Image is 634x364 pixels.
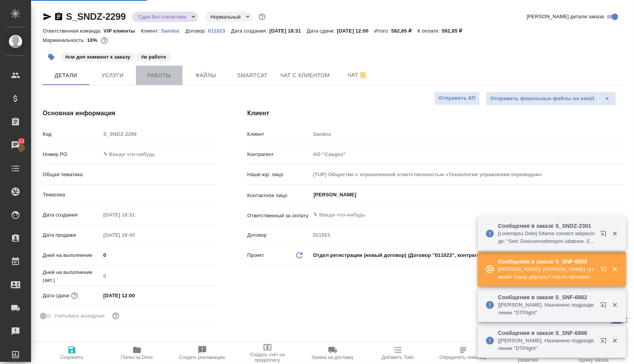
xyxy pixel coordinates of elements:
[442,28,468,34] p: 592,85 ₽
[204,12,252,22] div: Сдан без статистики
[43,269,101,284] p: Дней на выполнение (авт.)
[313,210,597,220] input: ✎ Введи что-нибудь
[54,12,63,21] button: Скопировать ссылку
[54,312,105,320] span: Учитывать выходные
[434,92,480,105] button: Отправить КП
[66,11,126,22] a: S_SNDZ-2299
[136,14,189,20] button: Сдан без статистики
[374,28,391,34] p: Итого:
[121,355,153,360] span: Папка на Drive
[498,230,595,245] p: [Loremipsu Dolo] Sitame consect adipiscinge: "Sed: Doeiusmodtempori utlabore. Etdoloremagna aliqu...
[43,151,101,158] p: Номер PO
[101,188,216,201] div: ​
[60,53,136,60] span: см доп коммент к заказу
[596,297,614,316] button: Открыть в новой вкладке
[14,137,29,145] span: 13
[185,28,208,34] p: Договор:
[382,355,413,360] span: Добавить Todo
[498,258,595,265] p: Сообщения в заказе S_SNF-6855
[43,211,101,219] p: Дата создания
[170,342,235,364] button: Создать рекламацию
[132,12,198,22] div: Сдан без статистики
[498,222,595,230] p: Сообщения в заказе S_SNDZ-2301
[179,355,225,360] span: Создать рекламацию
[498,329,595,337] p: Сообщения в заказе S_SNF-6866
[43,12,52,21] button: Скопировать ссылку для ЯМессенджера
[431,342,496,364] button: Определить тематику
[101,270,216,282] input: Пустое поле
[247,130,310,138] p: Клиент
[498,265,595,281] p: [PERSON_NAME]: [PERSON_NAME] тут может Сашу дёрнуть? что-то прогресс смущает
[101,250,216,261] input: ✎ Введи что-нибудь
[65,53,130,61] p: #см доп коммент к заказу
[607,266,623,273] button: Закрыть
[43,37,87,43] p: Маржинальность:
[310,169,625,180] input: Пустое поле
[101,290,168,301] input: ✎ Введи что-нибудь
[247,192,310,199] p: Контактное лицо
[596,333,614,352] button: Открыть в новой вкладке
[187,71,224,80] span: Файлы
[300,342,365,364] button: Заявка на доставку
[439,94,476,103] span: Отправить КП
[43,191,101,199] p: Тематика
[247,171,310,179] p: Наше юр. лицо
[391,28,418,34] p: 592,85 ₽
[337,28,375,34] p: [DATE] 12:00
[307,28,337,34] p: Дата сдачи:
[607,230,623,237] button: Закрыть
[498,337,595,352] p: [[PERSON_NAME]. Назначено подразделение "DTPlight"
[101,128,216,140] input: Пустое поле
[498,301,595,317] p: [[PERSON_NAME]. Назначено подразделение "DTPlight"
[439,355,486,360] span: Определить тематику
[101,149,216,160] input: ✎ Введи что-нибудь
[161,27,185,34] a: Sandoz
[43,28,104,34] p: Ответственная команда:
[235,342,300,364] button: Создать счет на предоплату
[490,94,594,103] span: Отправить финальные файлы на email
[607,337,623,344] button: Закрыть
[498,293,595,301] p: Сообщения в заказе S_SNF-6862
[101,209,168,220] input: Пустое поле
[247,231,310,239] p: Договор
[141,28,161,34] p: Клиент:
[339,70,376,80] span: Чат
[43,231,101,239] p: Дата продажи
[39,342,104,364] button: Сохранить
[310,229,625,241] input: Пустое поле
[161,28,185,34] p: Sandoz
[311,355,353,360] span: Заявка на доставку
[60,355,83,360] span: Сохранить
[69,291,80,301] button: Если добавить услуги и заполнить их объемом, то дата рассчитается автоматически
[607,302,623,309] button: Закрыть
[43,292,69,300] p: Дата сдачи
[417,28,442,34] p: К оплате:
[94,71,131,80] span: Услуги
[365,342,431,364] button: Добавить Todo
[2,135,29,155] a: 13
[43,109,216,118] h4: Основная информация
[486,92,616,106] div: split button
[208,14,243,20] button: Нормальный
[141,53,166,61] p: #в работе
[247,151,310,158] p: Контрагент
[280,71,330,80] span: Чат с клиентом
[257,12,267,22] button: Доп статусы указывают на важность/срочность заказа
[596,226,614,244] button: Открыть в новой вкладке
[47,71,85,80] span: Детали
[99,35,109,45] button: 446.05 RUB;
[234,71,271,80] span: Smartcat
[247,251,264,259] p: Проект
[104,28,141,34] p: VIP клиенты
[101,168,216,181] div: ​
[247,109,625,118] h4: Клиент
[596,262,614,280] button: Открыть в новой вкладке
[621,214,623,216] button: Open
[87,37,99,43] p: 10%
[208,27,231,34] a: 011023
[240,352,295,363] span: Создать счет на предоплату
[43,49,60,66] button: Добавить тэг
[310,149,625,160] input: Пустое поле
[527,13,604,21] span: [PERSON_NAME] детали заказа
[101,229,168,241] input: Пустое поле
